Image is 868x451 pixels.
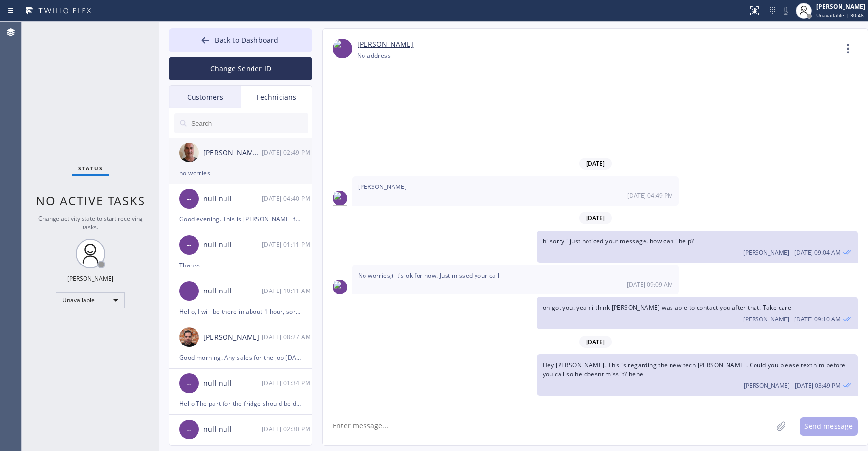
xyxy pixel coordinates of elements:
[579,336,612,348] span: [DATE]
[187,286,192,297] span: --
[537,354,858,396] div: 05/28/2024 8:49 AM
[203,378,262,389] div: null null
[579,158,612,170] span: [DATE]
[579,212,612,224] span: [DATE]
[358,271,499,280] span: No worries;) it's ok for now. Just missed your call
[203,332,262,343] div: [PERSON_NAME]
[38,214,143,231] span: Change activity state to start receiving tasks.
[78,165,103,172] span: Status
[779,4,793,18] button: Mute
[816,12,864,19] span: Unavailable | 30:48
[537,297,858,329] div: 05/24/2024 8:10 AM
[203,147,262,159] div: [PERSON_NAME] Eranosyan
[179,352,302,363] div: Good morning. Any sales for the job [DATE]?
[262,193,313,204] div: 02/15/2025 9:40 AM
[358,183,407,191] span: [PERSON_NAME]
[743,248,789,257] span: [PERSON_NAME]
[352,265,679,294] div: 05/24/2024 8:09 AM
[262,377,313,389] div: 12/03/2024 8:34 AM
[333,39,352,58] img: 9d646f4bfb2b9747448d1bc39e6ca971.jpeg
[537,231,858,263] div: 05/24/2024 8:04 AM
[262,424,313,435] div: 11/05/2024 8:30 AM
[203,239,262,251] div: null null
[187,193,192,205] span: --
[627,280,673,289] span: [DATE] 09:09 AM
[36,192,145,209] span: No active tasks
[169,86,241,108] div: Customers
[627,191,673,200] span: [DATE] 04:49 PM
[262,239,313,250] div: 01/23/2025 9:11 AM
[352,176,679,206] div: 05/23/2024 8:49 AM
[794,315,840,323] span: [DATE] 09:10 AM
[794,248,840,257] span: [DATE] 09:04 AM
[333,280,347,294] img: 9d646f4bfb2b9747448d1bc39e6ca971.jpeg
[56,292,125,308] div: Unavailable
[179,398,302,409] div: Hello The part for the fridge should be delivered [DATE] Ill keep you posted
[169,28,312,52] button: Back to Dashboard
[543,361,846,378] span: Hey [PERSON_NAME]. This is regarding the new tech [PERSON_NAME]. Could you please text him before...
[203,424,262,435] div: null null
[67,274,113,283] div: [PERSON_NAME]
[800,417,858,436] button: Send message
[179,167,302,179] div: no worries
[262,147,313,158] div: 02/18/2025 9:49 AM
[187,239,192,251] span: --
[543,303,792,312] span: oh got you. yeah i think [PERSON_NAME] was able to contact you after that. Take care
[187,378,192,389] span: --
[262,285,313,296] div: 01/14/2025 9:11 AM
[215,35,278,45] span: Back to Dashboard
[203,286,262,297] div: null null
[743,315,789,323] span: [PERSON_NAME]
[795,381,840,390] span: [DATE] 03:49 PM
[179,327,199,347] img: 204d40141910a759c14f6df764f62ceb.jpg
[203,193,262,205] div: null null
[187,424,192,435] span: --
[816,2,865,11] div: [PERSON_NAME]
[169,57,312,80] button: Change Sender ID
[179,306,302,317] div: Hello, I will be there in about 1 hour, sorry for the wait.
[333,191,347,206] img: 9d646f4bfb2b9747448d1bc39e6ca971.jpeg
[179,143,199,162] img: 538c64125ca06044fbadbd2da3dc4cf8.jpg
[357,50,391,61] div: No address
[262,331,313,343] div: 12/06/2024 8:27 AM
[190,113,308,133] input: Search
[179,260,302,271] div: Thanks
[543,237,694,245] span: hi sorry i just noticed your message. how can i help?
[241,86,312,108] div: Technicians
[744,381,790,390] span: [PERSON_NAME]
[357,39,413,50] a: [PERSON_NAME]
[179,213,302,225] div: Good evening. This is [PERSON_NAME] from home appliance repair, I received spare parts for your d...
